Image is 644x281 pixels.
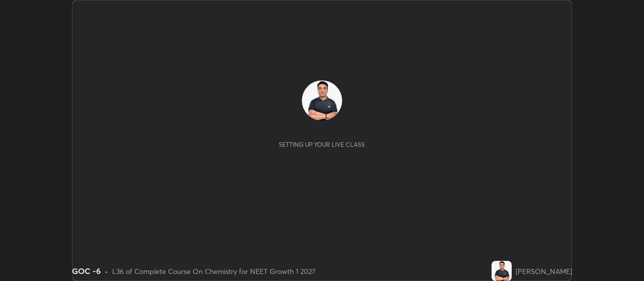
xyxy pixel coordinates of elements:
img: cdd11cb0ff7c41cdbf678b0cfeb7474b.jpg [492,261,512,281]
div: L36 of Complete Course On Chemistry for NEET Growth 1 2027 [112,266,315,276]
div: Setting up your live class [279,141,365,148]
img: cdd11cb0ff7c41cdbf678b0cfeb7474b.jpg [302,80,342,121]
div: [PERSON_NAME] [516,266,572,276]
div: GOC -6 [72,265,101,277]
div: • [105,266,108,276]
